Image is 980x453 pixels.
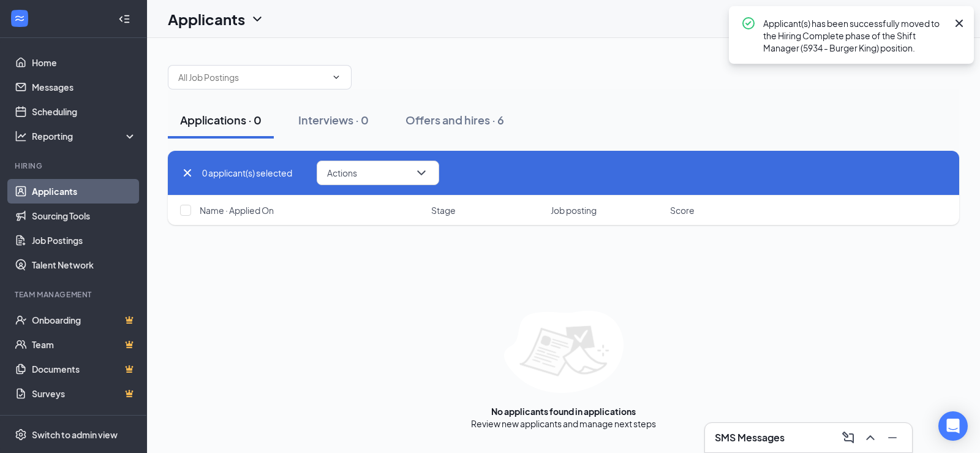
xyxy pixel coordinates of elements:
[763,16,947,54] div: Applicant(s) has been successfully moved to the Hiring Complete phase of the Shift Manager (5934 ...
[13,12,26,25] svg: WorkstreamLogo
[32,381,137,406] a: SurveysCrown
[491,405,636,417] div: No applicants found in applications
[200,204,274,216] span: Name · Applied On
[15,289,134,300] div: Team Management
[32,357,137,381] a: DocumentsCrown
[32,130,137,142] div: Reporting
[32,179,137,204] a: Applicants
[15,161,134,171] div: Hiring
[178,70,326,84] input: All Job Postings
[168,9,245,29] h1: Applicants
[405,112,504,128] div: Offers and hires · 6
[863,430,878,445] svg: ChevronUp
[32,75,137,99] a: Messages
[118,13,130,25] svg: Collapse
[180,112,262,128] div: Applications · 0
[250,12,265,26] svg: ChevronDown
[715,431,785,444] h3: SMS Messages
[331,72,341,82] svg: ChevronDown
[883,428,902,447] button: Minimize
[32,428,118,441] div: Switch to admin view
[952,16,967,31] svg: Cross
[180,166,195,180] svg: Cross
[551,204,597,216] span: Job posting
[885,430,900,445] svg: Minimize
[15,130,27,142] svg: Analysis
[32,204,137,228] a: Sourcing Tools
[861,428,880,447] button: ChevronUp
[32,308,137,332] a: OnboardingCrown
[32,99,137,124] a: Scheduling
[741,16,756,31] svg: CheckmarkCircle
[414,166,429,180] svg: ChevronDown
[327,169,357,177] span: Actions
[504,311,624,393] img: empty-state
[938,411,968,441] div: Open Intercom Messenger
[32,253,137,277] a: Talent Network
[15,428,27,441] svg: Settings
[841,430,856,445] svg: ComposeMessage
[839,428,858,447] button: ComposeMessage
[298,112,369,128] div: Interviews · 0
[317,161,439,185] button: ActionsChevronDown
[202,166,292,180] span: 0 applicant(s) selected
[32,332,137,357] a: TeamCrown
[32,50,137,75] a: Home
[670,204,695,216] span: Score
[431,204,456,216] span: Stage
[32,228,137,253] a: Job Postings
[471,417,656,430] div: Review new applicants and manage next steps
